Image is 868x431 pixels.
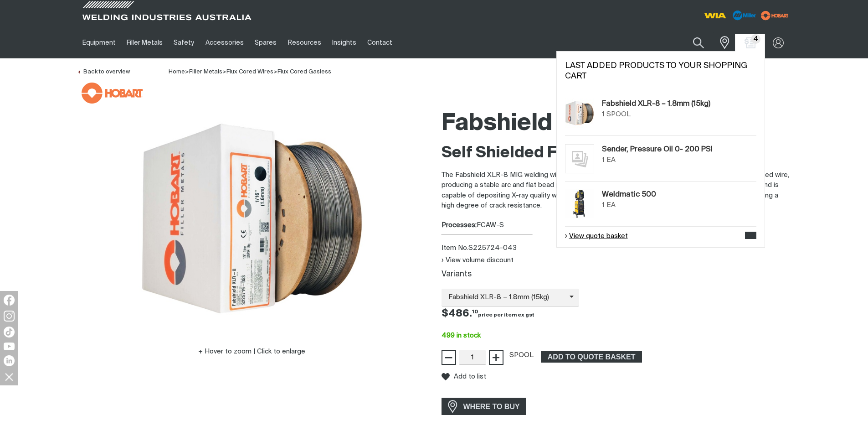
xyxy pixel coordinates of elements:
[82,83,143,104] img: Hobart
[77,69,130,75] a: Back to overview
[442,109,791,139] h1: Fabshield XLR-8
[189,69,222,75] a: Filler Metals
[282,27,326,58] a: Resources
[362,27,398,58] a: Contact
[602,99,710,109] a: Fabshield XLR-8 – 1.8mm (15kg)
[606,109,631,120] div: SPOOL
[606,200,616,211] div: EA
[758,9,791,22] img: miller
[565,231,628,242] a: View quote basket
[4,355,15,366] img: LinkedIn
[602,144,713,155] a: Sender, Pressure Oil 0- 200 PSI
[565,144,594,173] img: No image for this product
[121,27,168,58] a: Filler Metals
[602,202,605,208] span: 1
[444,350,453,365] span: −
[542,351,641,363] span: ADD TO QUOTE BASKET
[77,27,121,58] a: Equipment
[442,398,527,415] a: WHERE TO BUY
[541,351,642,363] button: Add Fabshield XLR-8 – 1.8mm (15kg) to the shopping cart
[565,61,756,82] h2: Last added products to your shopping cart
[457,399,526,414] span: WHERE TO BUY
[606,155,616,166] div: EA
[327,27,362,58] a: Insights
[442,373,486,381] button: Add to list
[602,111,605,118] span: 1
[672,32,714,53] input: Product name or item number...
[4,343,15,350] img: YouTube
[138,104,366,332] img: Fabshield XLR-8
[492,350,500,365] span: +
[1,369,17,384] img: hide socials
[442,270,472,278] label: Variants
[4,295,15,306] img: Facebook
[743,37,757,48] a: Shopping cart (4 product(s))
[77,27,613,58] nav: Main
[442,243,791,254] div: Item No. S225724-043
[442,309,534,319] span: $486.
[169,68,185,75] a: Home
[454,373,486,380] span: Add to list
[751,34,761,44] span: 4
[200,27,249,58] a: Accessories
[169,69,185,75] span: Home
[565,189,594,218] img: Weldmatic 500
[442,222,477,228] strong: Processes:
[4,311,15,322] img: Instagram
[442,170,791,211] p: The Fabshield XLR-8 MIG welding wire is a popular low hydrogen T-8 self shielded, all positional ...
[472,309,478,314] sup: 10
[565,99,594,128] img: Fabshield XLR-8 – 1.8mm (15kg)
[602,189,656,200] a: Weldmatic 500
[226,69,273,75] a: Flux Cored Wires
[193,346,311,357] button: Hover to zoom | Click to enlarge
[683,32,714,53] button: Search products
[442,256,514,264] button: View volume discount
[277,69,331,75] a: Flux Cored Gasless
[442,220,791,231] div: FCAW-S
[442,143,791,163] h2: Self Shielded Flux Cored MIG Wire
[434,306,799,322] div: Price
[509,350,534,361] div: SPOOL
[273,69,277,75] span: >
[4,327,15,338] img: TikTok
[185,69,189,75] span: >
[602,156,605,163] span: 1
[442,292,570,303] span: Fabshield XLR-8 – 1.8mm (15kg)
[222,69,226,75] span: >
[249,27,282,58] a: Spares
[442,332,481,339] span: 499 in stock
[168,27,200,58] a: Safety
